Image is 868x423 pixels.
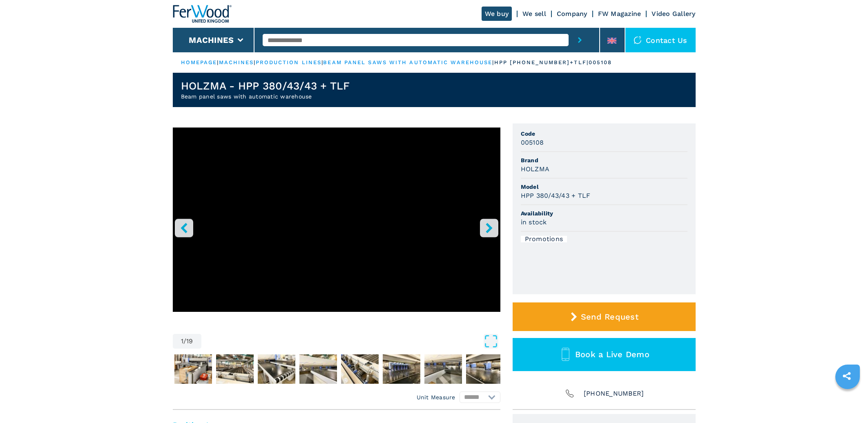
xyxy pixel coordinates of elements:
[522,10,546,18] a: We sell
[569,28,591,52] button: submit-button
[219,59,254,65] a: machines
[383,354,420,384] img: 71ac15643ac1369c6e4c0491a8361566
[513,302,696,331] button: Send Request
[513,338,696,371] button: Book a Live Demo
[652,10,695,18] a: Video Gallery
[323,59,492,65] a: beam panel saws with automatic warehouse
[584,388,644,399] span: [PHONE_NUMBER]
[521,191,591,200] h3: HPP 380/43/43 + TLF
[521,183,687,191] span: Model
[521,209,687,217] span: Availability
[299,354,337,384] img: ca2f10625f52236e675e8238beb8a809
[521,164,550,174] h3: HOLZMA
[186,338,193,345] span: 19
[173,353,214,385] button: Go to Slide 2
[581,312,638,322] span: Send Request
[464,353,505,385] button: Go to Slide 9
[521,138,544,147] h3: 005108
[417,393,455,401] em: Unit Measure
[837,366,857,386] a: sharethis
[625,28,696,52] div: Contact us
[258,354,295,384] img: 568767d05079164ffacdeca15cdf6cdb
[203,334,498,349] button: Open Fullscreen
[381,353,422,385] button: Go to Slide 7
[557,10,587,18] a: Company
[183,338,186,345] span: /
[424,354,462,384] img: 0a1c5b68401fd765238bc5ceb80c21fb
[298,353,339,385] button: Go to Slide 5
[175,219,193,237] button: left-button
[173,128,500,312] iframe: Sezionatrice con magazzino automatico in azione - HOLZMA HPP 380/43/43 + TLF - Ferwoodgroup - 005108
[181,338,183,345] span: 1
[214,353,255,385] button: Go to Slide 3
[256,353,297,385] button: Go to Slide 4
[521,130,687,138] span: Code
[181,79,350,92] h1: HOLZMA - HPP 380/43/43 + TLF
[564,388,576,399] img: Phone
[634,36,642,44] img: Contact us
[423,353,464,385] button: Go to Slide 8
[216,354,254,384] img: aad41f0784ef307d3db742587c6551d5
[181,59,217,65] a: HOMEPAGE
[521,217,547,227] h3: in stock
[521,156,687,164] span: Brand
[321,59,323,65] span: |
[521,236,567,242] div: Promotions
[174,354,212,384] img: c8baa173df613df2b30f0545528ecccf
[598,10,641,18] a: FW Magazine
[189,35,234,45] button: Machines
[181,92,350,101] h2: Beam panel saws with automatic warehouse
[173,128,500,326] div: Go to Slide 1
[341,354,379,384] img: a6c60c1a3676ebe42faac2243d1250dd
[494,59,589,66] p: hpp [PHONE_NUMBER]+tlf |
[256,59,322,65] a: production lines
[466,354,504,384] img: 8b0ccaa03b3fa6e5782dcb1ebb198949
[173,5,232,23] img: Ferwood
[173,353,500,385] nav: Thumbnail Navigation
[480,219,498,237] button: right-button
[339,353,380,385] button: Go to Slide 6
[492,59,494,65] span: |
[482,7,512,21] a: We buy
[217,59,219,65] span: |
[575,349,649,359] span: Book a Live Demo
[254,59,255,65] span: |
[589,59,612,66] p: 005108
